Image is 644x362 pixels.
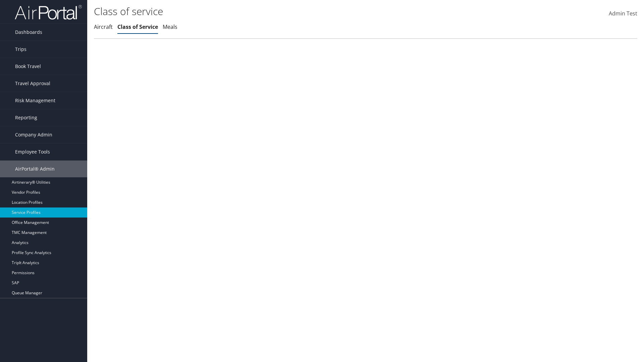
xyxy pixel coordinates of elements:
img: airportal-logo.png [15,4,82,20]
span: Reporting [15,109,37,126]
span: Dashboards [15,24,42,41]
span: Admin Test [609,10,637,17]
span: Company Admin [15,126,52,143]
span: Trips [15,41,26,58]
span: Risk Management [15,92,55,109]
span: Travel Approval [15,75,50,92]
a: Meals [163,23,177,31]
a: Admin Test [609,3,637,24]
span: Employee Tools [15,143,50,160]
span: AirPortal® Admin [15,161,55,177]
span: Book Travel [15,58,41,75]
a: Class of Service [117,23,158,31]
h1: Class of service [94,4,456,18]
a: Aircraft [94,23,113,31]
